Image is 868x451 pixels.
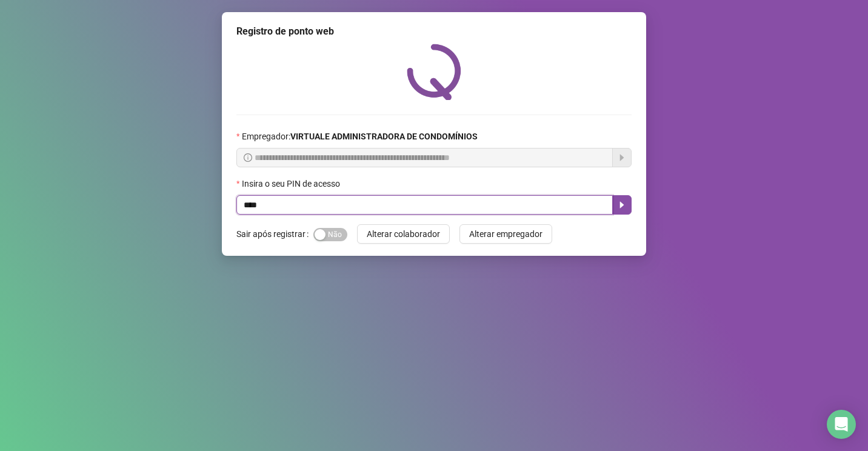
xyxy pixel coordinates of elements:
[236,24,632,39] div: Registro de ponto web
[244,153,252,162] span: info-circle
[236,224,313,244] label: Sair após registrar
[290,132,478,141] strong: VIRTUALE ADMINISTRADORA DE CONDOMÍNIOS
[367,227,440,241] span: Alterar colaborador
[459,224,552,244] button: Alterar empregador
[617,200,627,210] span: caret-right
[827,410,856,439] div: Open Intercom Messenger
[407,44,461,100] img: QRPoint
[357,224,450,244] button: Alterar colaborador
[236,177,348,190] label: Insira o seu PIN de acesso
[242,130,478,143] span: Empregador :
[469,227,542,241] span: Alterar empregador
